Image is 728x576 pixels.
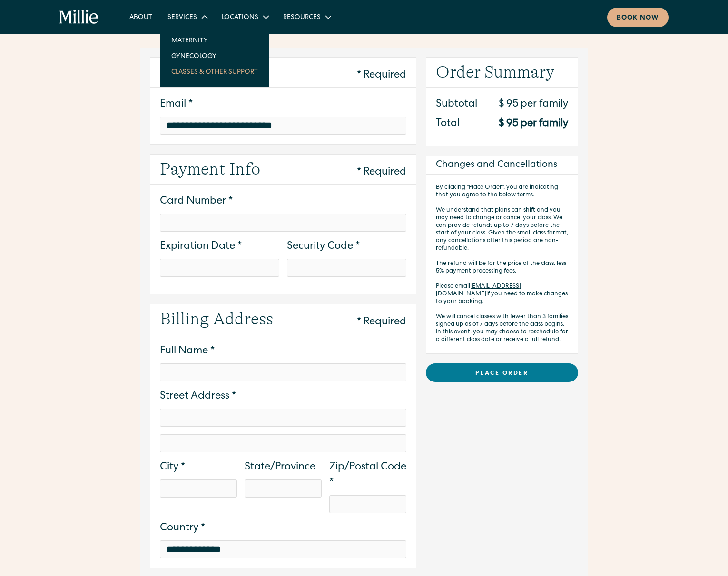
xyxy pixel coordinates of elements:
[160,521,406,537] label: Country *
[436,283,521,297] a: [EMAIL_ADDRESS][DOMAIN_NAME]
[164,32,266,48] a: Maternity
[436,117,460,132] div: Total
[164,64,266,79] a: Classes & Other Support
[160,434,406,452] input: Billing address optional
[160,344,406,360] label: Full Name *
[287,239,406,255] label: Security Code *
[166,263,273,271] iframe: Secure expiration date input frame
[160,306,273,332] h2: Billing Address
[436,158,557,172] h5: Changes and Cancellations
[499,117,568,132] div: $ 95 per family
[122,9,160,25] a: About
[160,156,260,182] h2: Payment Info
[426,363,578,382] a: Place Order
[160,239,279,255] label: Expiration Date *
[436,184,568,344] p: By clicking "Place Order", you are indicating that you agree to the below terms. ‍ We understand ...
[275,9,338,25] div: Resources
[617,13,659,23] div: Book now
[160,97,406,113] label: Email *
[283,13,321,23] div: Resources
[59,10,99,25] a: home
[436,59,554,85] h2: Order Summary
[214,9,275,25] div: Locations
[160,389,406,405] label: Street Address *
[293,263,400,271] iframe: Secure CVC input frame
[499,97,568,113] div: $ 95 per family
[167,13,197,23] div: Services
[160,25,269,87] nav: Services
[329,460,406,491] label: Zip/Postal Code *
[436,97,477,113] div: Subtotal
[160,194,406,210] label: Card Number *
[160,9,214,25] div: Services
[166,218,400,226] iframe: Secure card number input frame
[222,13,258,23] div: Locations
[357,165,406,181] div: * Required
[357,315,406,331] div: * Required
[607,8,669,27] a: Book now
[245,460,322,476] label: State/Province
[160,460,237,476] label: City *
[357,68,406,84] div: * Required
[164,48,266,64] a: Gynecology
